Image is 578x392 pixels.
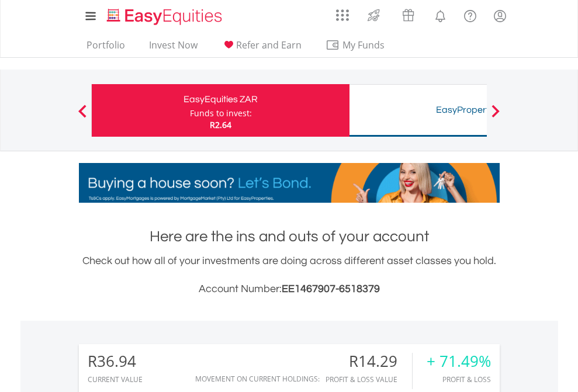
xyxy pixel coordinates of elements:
[326,37,402,53] span: My Funds
[79,226,500,247] h1: Here are the ins and outs of your account
[79,163,500,203] img: EasyMortage Promotion Banner
[210,119,231,130] span: R2.64
[79,281,500,297] h3: Account Number:
[425,3,455,26] a: Notifications
[217,39,306,57] a: Refer and Earn
[190,107,252,119] div: Funds to invest:
[79,253,500,297] div: Check out how all of your investments are doing across different asset classes you hold.
[484,110,507,122] button: Next
[88,376,143,383] div: CURRENT VALUE
[282,283,380,294] span: EE1467907-6518379
[427,376,491,383] div: Profit & Loss
[326,353,412,370] div: R14.29
[88,353,143,370] div: R36.94
[364,6,383,25] img: thrive-v2.svg
[195,375,320,383] div: Movement on Current Holdings:
[328,3,357,22] a: AppsGrid
[99,91,342,107] div: EasyEquities ZAR
[336,9,349,22] img: grid-menu-icon.svg
[326,376,412,383] div: Profit & Loss Value
[71,110,94,122] button: Previous
[485,3,515,29] a: My Profile
[427,353,491,370] div: + 71.49%
[399,6,418,25] img: vouchers-v2.svg
[102,3,227,26] a: Home page
[391,3,425,25] a: Vouchers
[82,39,130,57] a: Portfolio
[236,39,302,51] span: Refer and Earn
[144,39,202,57] a: Invest Now
[105,7,227,26] img: EasyEquities_Logo.png
[455,3,485,26] a: FAQ's and Support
